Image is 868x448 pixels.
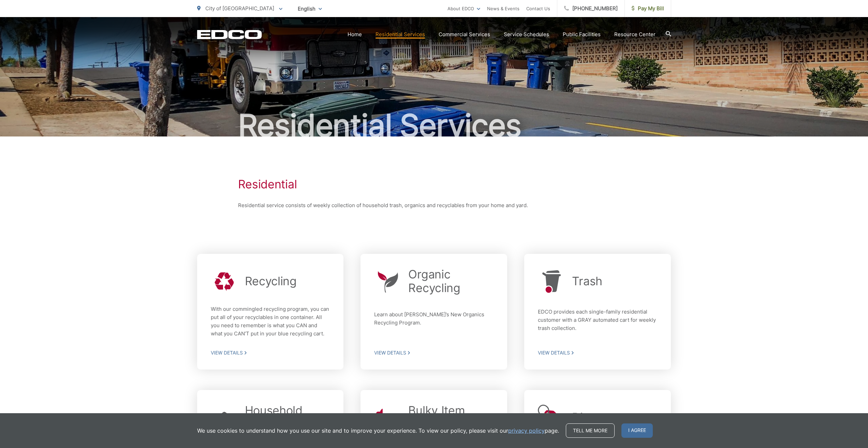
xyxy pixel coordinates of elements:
[245,404,330,445] h2: Household Hazardous Waste
[197,109,671,143] h2: Residential Services
[238,177,630,191] h1: Residential
[374,310,494,332] p: Learn about [PERSON_NAME]’s New Organics Recycling Program.
[245,274,297,288] h2: Recycling
[632,4,664,13] span: Pay My Bill
[211,350,330,356] span: View Details
[197,254,344,370] a: Recycling With our commingled recycling program, you can put all of your recyclables in one conta...
[614,30,656,39] a: Resource Center
[293,3,327,15] span: English
[439,30,490,39] a: Commercial Services
[374,350,494,356] span: View Details
[408,404,494,431] h2: Bulky Item Pickup
[361,254,507,370] a: Organic Recycling Learn about [PERSON_NAME]’s New Organics Recycling Program. View Details
[348,30,362,39] a: Home
[572,410,625,424] h2: Discounts
[524,254,671,370] a: Trash EDCO provides each single-family residential customer with a GRAY automated cart for weekly...
[408,268,494,295] h2: Organic Recycling
[205,5,274,12] span: City of [GEOGRAPHIC_DATA]
[447,4,480,13] a: About EDCO
[504,30,549,39] a: Service Schedules
[538,308,657,335] p: EDCO provides each single-family residential customer with a GRAY automated cart for weekly trash...
[538,350,657,356] span: View Details
[238,201,630,209] p: Residential service consists of weekly collection of household trash, organics and recyclables fr...
[508,427,545,435] a: privacy policy
[487,4,519,13] a: News & Events
[566,423,615,438] a: Tell me more
[563,30,601,39] a: Public Facilities
[621,423,653,438] span: I agree
[376,30,425,39] a: Residential Services
[526,4,550,13] a: Contact Us
[197,427,559,435] p: We use cookies to understand how you use our site and to improve your experience. To view our pol...
[572,274,602,288] h2: Trash
[211,305,330,338] p: With our commingled recycling program, you can put all of your recyclables in one container. All ...
[197,30,262,39] a: EDCD logo. Return to the homepage.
